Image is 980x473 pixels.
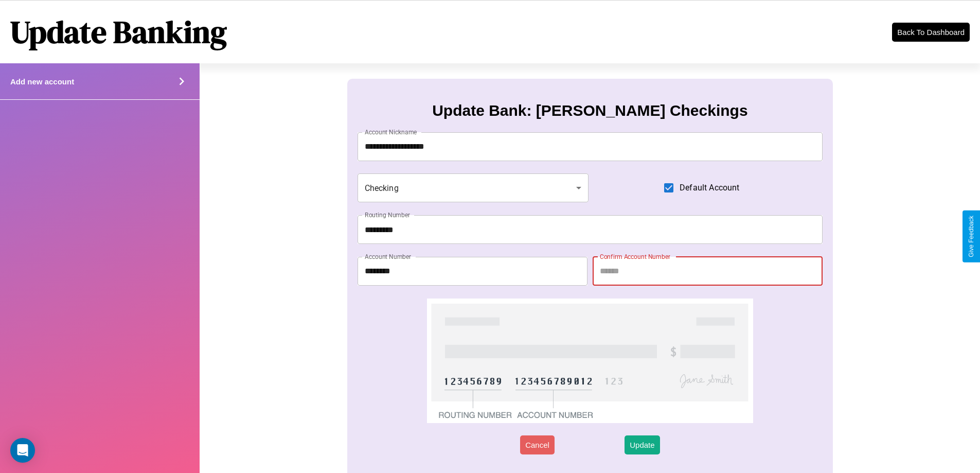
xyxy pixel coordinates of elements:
span: Default Account [680,182,739,194]
div: Open Intercom Messenger [10,438,35,463]
label: Account Nickname [365,128,417,136]
label: Account Number [365,252,411,261]
label: Confirm Account Number [600,252,670,261]
button: Cancel [520,435,555,454]
div: Checking [358,173,589,202]
button: Update [625,435,660,454]
h1: Update Banking [10,11,227,53]
label: Routing Number [365,211,410,219]
div: Give Feedback [968,216,975,257]
button: Back To Dashboard [892,23,970,42]
img: check [427,299,753,423]
h3: Update Bank: [PERSON_NAME] Checkings [432,102,747,119]
h4: Add new account [10,77,74,86]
